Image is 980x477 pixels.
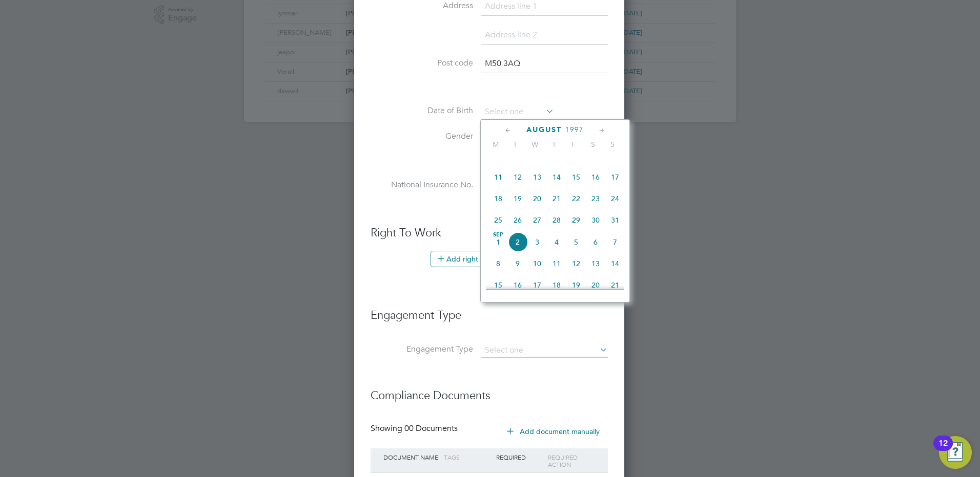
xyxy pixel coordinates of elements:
[404,423,458,433] span: 00 Documents
[505,140,525,149] span: T
[371,298,608,323] h3: Engagement Type
[508,275,527,295] span: 16
[488,254,508,273] span: 8
[586,167,605,187] span: 16
[565,125,584,134] span: 1997
[371,1,473,11] label: Address
[371,423,460,434] div: Showing
[488,210,508,230] span: 25
[564,140,583,149] span: F
[381,448,441,466] div: Document Name
[566,210,586,230] span: 29
[605,189,625,208] span: 24
[371,58,473,69] label: Post code
[605,275,625,295] span: 21
[939,436,972,469] button: Open Resource Center, 12 new notifications
[605,167,625,187] span: 17
[488,275,508,295] span: 15
[544,140,564,149] span: T
[586,254,605,273] span: 13
[547,275,566,295] span: 18
[500,423,608,440] button: Add document manually
[488,232,508,237] span: Sep
[586,189,605,208] span: 23
[586,275,605,295] span: 20
[605,232,625,252] span: 7
[486,140,505,149] span: M
[547,232,566,252] span: 4
[371,180,473,190] label: National Insurance No.
[488,232,508,252] span: 1
[488,167,508,187] span: 11
[527,232,547,252] span: 3
[566,189,586,208] span: 22
[547,254,566,273] span: 11
[371,344,473,355] label: Engagement Type
[527,254,547,273] span: 10
[566,232,586,252] span: 5
[508,232,527,252] span: 2
[371,105,473,116] label: Date of Birth
[481,343,608,358] input: Select one
[605,254,625,273] span: 14
[481,26,608,45] input: Address line 2
[441,448,494,466] div: Tags
[508,254,527,273] span: 9
[545,448,598,473] div: Required Action
[605,210,625,230] span: 31
[526,125,562,134] span: August
[527,210,547,230] span: 27
[586,210,605,230] span: 30
[527,275,547,295] span: 17
[938,443,948,457] div: 12
[547,167,566,187] span: 14
[508,210,527,230] span: 26
[527,189,547,208] span: 20
[508,189,527,208] span: 19
[566,254,586,273] span: 12
[586,232,605,252] span: 6
[547,189,566,208] span: 21
[431,251,548,267] button: Add right to work document
[527,167,547,187] span: 13
[371,378,608,403] h3: Compliance Documents
[583,140,603,149] span: S
[371,226,608,241] h3: Right To Work
[566,275,586,295] span: 19
[488,189,508,208] span: 18
[481,104,554,120] input: Select one
[525,140,544,149] span: W
[603,140,622,149] span: S
[566,167,586,187] span: 15
[508,167,527,187] span: 12
[494,448,546,466] div: Required
[547,210,566,230] span: 28
[371,131,473,142] label: Gender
